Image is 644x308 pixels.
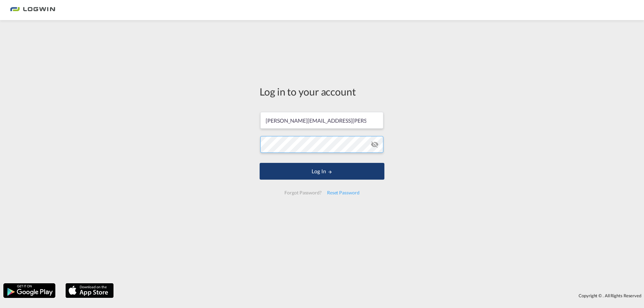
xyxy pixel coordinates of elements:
div: Reset Password [324,187,362,199]
md-icon: icon-eye-off [371,140,379,148]
img: google.png [3,283,56,299]
div: Log in to your account [260,84,384,99]
img: apple.png [65,283,114,299]
img: bc73a0e0d8c111efacd525e4c8ad7d32.png [10,3,55,18]
div: Copyright © . All Rights Reserved [117,290,644,301]
button: LOGIN [260,163,384,180]
div: Forgot Password? [282,187,324,199]
input: Enter email/phone number [260,112,383,129]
